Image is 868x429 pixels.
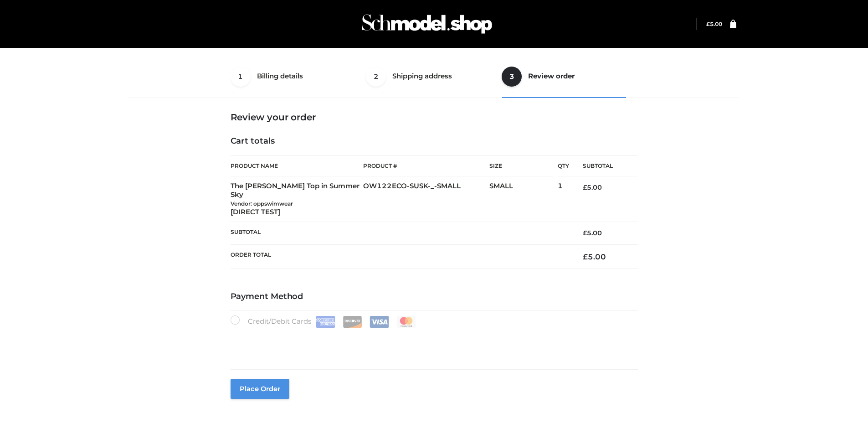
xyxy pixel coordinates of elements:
img: Amex [316,316,335,328]
bdi: 5.00 [583,183,602,191]
th: Product Name [231,155,364,176]
img: Mastercard [396,316,416,328]
td: SMALL [489,176,558,222]
td: OW122ECO-SUSK-_-SMALL [363,176,489,222]
td: The [PERSON_NAME] Top in Summer Sky [DIRECT TEST] [231,176,364,222]
bdi: 5.00 [583,252,606,261]
span: £ [583,229,587,237]
h4: Payment Method [231,292,638,302]
th: Order Total [231,244,570,269]
bdi: 5.00 [706,21,722,27]
td: 1 [558,176,569,222]
h4: Cart totals [231,136,638,146]
img: Discover [343,316,362,328]
span: £ [583,252,588,261]
bdi: 5.00 [583,229,602,237]
th: Size [489,156,553,176]
button: Place order [231,379,289,399]
span: £ [706,21,710,27]
label: Credit/Debit Cards [231,315,417,328]
th: Subtotal [569,156,637,176]
img: Schmodel Admin 964 [359,6,495,42]
iframe: Secure payment input frame [229,326,636,359]
th: Qty [558,155,569,176]
th: Product # [363,155,489,176]
th: Subtotal [231,222,570,244]
h3: Review your order [231,112,638,123]
a: £5.00 [706,21,722,27]
img: Visa [370,316,389,328]
small: Vendor: oppswimwear [231,200,293,207]
span: £ [583,183,587,191]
